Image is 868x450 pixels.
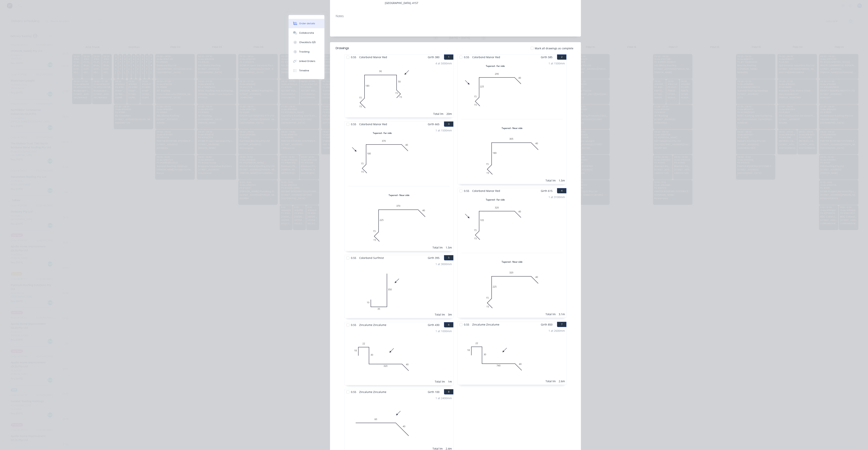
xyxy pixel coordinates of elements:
[458,194,566,318] div: Tapered - Far side0151510532040Tapered - Near side01515225320401 at 3100mmTotal lm3.1m
[436,61,452,65] div: 4 at 5000mm
[541,322,552,327] span: Girth 850
[557,188,566,193] button: 4
[471,54,502,60] span: Colorbond Manor Red
[433,112,443,116] div: Total lm
[345,328,453,385] div: 0182230320401 at 1000mmTotal lm1m
[436,128,452,132] div: 1 at 1500mm
[444,255,453,260] button: 5
[444,54,453,60] button: 1
[358,255,385,261] span: Colorbond Surfmist
[435,380,445,384] div: Total lm
[462,54,471,60] span: 0.55
[428,121,439,127] span: Girth 665
[444,389,453,394] button: 8
[471,322,501,327] span: Zincalume Zincalume
[432,246,443,249] div: Total lm
[358,54,389,60] span: Colorbond Manor Red
[471,188,502,194] span: Colorbond Manor Red
[559,379,565,383] div: 2.6m
[289,38,324,47] button: Checklists 0/0
[336,46,349,50] div: Drawings
[546,379,556,383] div: Total lm
[349,389,358,395] span: 0.55
[349,121,358,127] span: 0.55
[462,322,471,327] span: 0.55
[541,54,552,60] span: Girth 585
[436,329,452,333] div: 1 at 1000mm
[299,69,309,72] div: Timeline
[358,389,388,395] span: Zincalume Zincalume
[541,188,552,194] span: Girth 615
[549,195,565,199] div: 1 at 3100mm
[428,322,439,328] span: Girth 430
[358,322,388,328] span: Zincalume Zincalume
[535,46,573,50] span: Mark all drawings as complete
[448,380,452,384] div: 1m
[428,255,439,261] span: Girth 395
[289,66,324,75] button: Timeline
[428,54,439,60] span: Girth 380
[299,59,315,63] div: Linked Orders
[549,329,565,333] div: 1 at 2600mm
[436,262,452,266] div: 1 at 3000mm
[446,112,452,116] div: 20m
[299,31,314,35] div: Collaborate
[559,178,565,182] div: 1.5m
[559,312,565,316] div: 3.1m
[358,121,389,127] span: Colorbond Manor Red
[428,389,439,395] span: Girth 100
[289,19,324,28] button: Order details
[458,327,566,385] div: 0182230740401 at 2600mmTotal lm2.6m
[336,14,575,18] div: Notes
[436,396,452,400] div: 1 at 2400mm
[557,54,566,60] button: 2
[444,322,453,327] button: 6
[462,188,471,194] span: 0.55
[557,322,566,327] button: 7
[349,322,358,328] span: 0.55
[299,41,316,44] div: Checklists 0/0
[289,56,324,66] button: Linked Orders
[458,60,566,184] div: Tapered - Far side0151522529040Tapered - Near side01515180305401 at 1500mmTotal lm1.5m
[349,54,358,60] span: 0.55
[444,121,453,127] button: 3
[435,313,445,317] div: Total lm
[349,255,358,261] span: 0.55
[549,61,565,65] div: 1 at 1500mm
[546,312,556,316] div: Total lm
[289,47,324,56] button: Tracking
[345,127,453,251] div: Tapered - Far side0151518037040Tapered - Near side01515225370401 at 1500mmTotal lm1.5m
[345,60,453,117] div: 01515180905015154 at 5000mmTotal lm20m
[289,28,324,38] button: Collaborate
[446,246,452,249] div: 1.5m
[299,22,315,25] div: Order details
[546,178,556,182] div: Total lm
[345,261,453,318] div: 010353501 at 3000mmTotal lm3m
[448,313,452,317] div: 3m
[299,50,309,53] div: Tracking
